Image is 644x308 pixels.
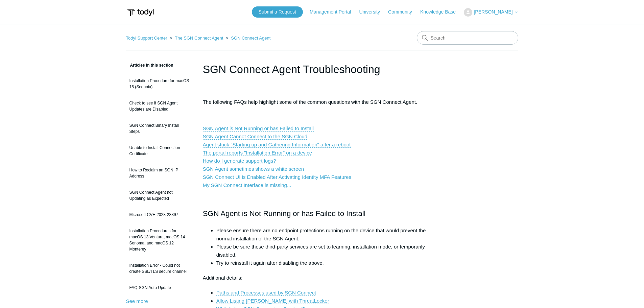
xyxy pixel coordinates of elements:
a: The SGN Connect Agent [175,35,223,41]
li: The SGN Connect Agent [168,35,224,41]
li: SGN Connect Agent [224,35,270,41]
a: Submit a Request [252,6,303,18]
a: Paths and Processes used by SGN Connect [216,290,316,296]
a: University [359,8,386,16]
a: Installation Error - Could not create SSL/TLS secure channel [126,259,193,278]
a: SGN Agent sometimes shows a white screen [203,166,304,172]
h1: SGN Connect Agent Troubleshooting [203,61,442,77]
input: Search [417,31,518,45]
p: Additional details: [203,274,442,282]
a: SGN Connect Binary Install Steps [126,119,193,138]
span: Articles in this section [126,63,173,68]
a: The portal reports "Installation Error" on a device [203,150,312,156]
a: FAQ-SGN Auto Update [126,281,193,294]
a: SGN Agent Cannot Connect to the SGN Cloud [203,134,307,140]
a: Microsoft CVE-2023-23397 [126,208,193,221]
h2: SGN Agent is Not Running or has Failed to Install [203,208,442,219]
a: How to Reclaim an SGN IP Address [126,164,193,183]
span: [PERSON_NAME] [474,9,512,15]
a: Installation Procedure for macOS 15 (Sequoia) [126,74,193,93]
a: SGN Agent is Not Running or has Failed to Install [203,125,314,132]
a: Agent stuck "Starting up and Gathering Information" after a reboot [203,142,351,148]
a: SGN Connect Agent [231,35,270,41]
img: Todyl Support Center Help Center home page [126,6,155,19]
a: Check to see if SGN Agent Updates are Disabled [126,97,193,116]
p: The following FAQs help highlight some of the common questions with the SGN Connect Agent. [203,98,442,106]
a: SGN Connect UI is Enabled After Activating Identity MFA Features [203,174,351,180]
a: My SGN Connect Interface is missing... [203,182,291,188]
li: Todyl Support Center [126,35,169,41]
a: See more [126,298,148,304]
a: How do I generate support logs? [203,158,276,164]
li: Please be sure these third-party services are set to learning, installation mode, or temporarily ... [216,243,442,259]
a: Installation Procedures for macOS 13 Ventura, macOS 14 Sonoma, and macOS 12 Monterey [126,224,193,256]
li: Please ensure there are no endpoint protections running on the device that would prevent the norm... [216,227,442,243]
a: Todyl Support Center [126,35,167,41]
a: Management Portal [310,8,358,16]
a: SGN Connect Agent not Updating as Expected [126,186,193,205]
button: [PERSON_NAME] [464,8,518,17]
a: Allow Listing [PERSON_NAME] with ThreatLocker [216,298,329,304]
li: Try to reinstall it again after disabling the above. [216,259,442,267]
a: Unable to Install Connection Certificate [126,141,193,160]
a: Knowledge Base [420,8,462,16]
a: Community [388,8,419,16]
